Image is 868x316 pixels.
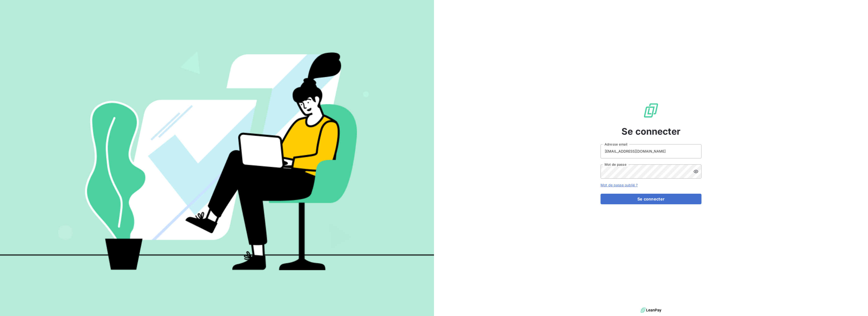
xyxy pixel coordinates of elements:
img: logo [641,306,661,314]
button: Se connecter [601,194,701,204]
span: Se connecter [621,125,681,138]
img: Logo LeanPay [643,102,659,119]
a: Mot de passe oublié ? [601,183,638,187]
input: placeholder [601,144,701,158]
